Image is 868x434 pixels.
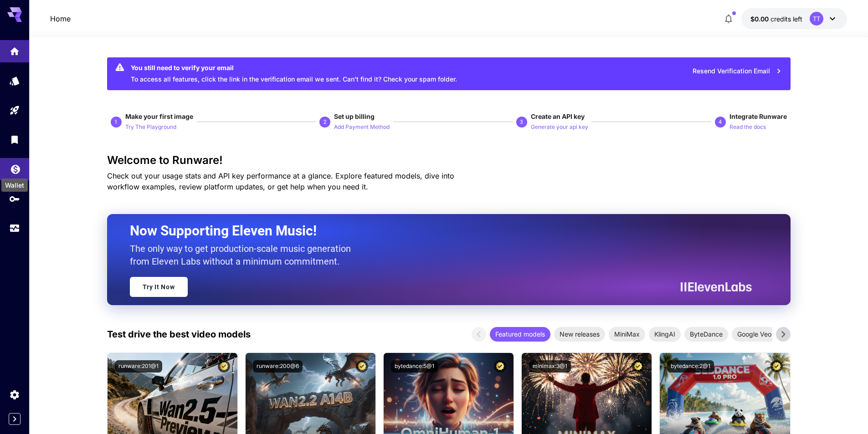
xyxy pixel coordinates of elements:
[10,161,21,173] div: Wallet
[684,329,728,339] span: ByteDance
[334,112,375,120] span: Set up billing
[529,360,571,373] button: minimax:3@1
[125,121,176,132] button: Try The Playground
[520,118,523,126] p: 3
[770,360,783,373] button: Certified Model – Vetted for best performance and includes a commercial license.
[732,329,777,339] span: Google Veo
[750,14,802,24] div: $0.00
[50,13,71,24] nav: breadcrumb
[609,327,645,342] div: MiniMax
[490,327,550,342] div: Featured models
[531,121,588,132] button: Generate your api key
[632,360,644,373] button: Certified Model – Vetted for best performance and includes a commercial license.
[9,193,20,204] div: API Keys
[494,360,506,373] button: Certified Model – Vetted for best performance and includes a commercial license.
[125,112,193,120] span: Make your first image
[649,327,681,342] div: KlingAI
[750,15,770,23] span: $0.00
[732,327,777,342] div: Google Veo
[490,329,550,339] span: Featured models
[609,329,645,339] span: MiniMax
[729,123,766,132] p: Read the docs
[684,327,728,342] div: ByteDance
[554,329,605,339] span: New releases
[719,118,722,126] p: 4
[107,327,251,341] p: Test drive the best video models
[810,12,823,26] div: TT
[125,123,176,132] p: Try The Playground
[334,123,390,132] p: Add Payment Method
[9,105,20,116] div: Playground
[1,179,28,192] div: Wallet
[114,118,118,126] p: 1
[334,121,390,132] button: Add Payment Method
[253,360,303,373] button: runware:200@6
[729,112,787,120] span: Integrate Runware
[324,118,327,126] p: 2
[391,360,438,373] button: bytedance:5@1
[356,360,368,373] button: Certified Model – Vetted for best performance and includes a commercial license.
[667,360,714,373] button: bytedance:2@1
[554,327,605,342] div: New releases
[9,223,20,234] div: Usage
[130,222,745,240] h2: Now Supporting Eleven Music!
[115,360,162,373] button: runware:201@1
[9,43,20,55] div: Home
[741,8,847,29] button: $0.00TT
[531,123,588,132] p: Generate your api key
[131,60,457,87] div: To access all features, click the link in the verification email we sent. Can’t find it? Check yo...
[649,329,681,339] span: KlingAI
[130,277,188,297] a: Try It Now
[218,360,230,373] button: Certified Model – Vetted for best performance and includes a commercial license.
[729,121,766,132] button: Read the docs
[9,389,20,400] div: Settings
[688,62,787,81] button: Resend Verification Email
[107,171,454,191] span: Check out your usage stats and API key performance at a glance. Explore featured models, dive int...
[107,154,791,167] h3: Welcome to Runware!
[9,413,21,425] button: Expand sidebar
[9,75,20,87] div: Models
[531,112,585,120] span: Create an API key
[130,242,358,268] p: The only way to get production-scale music generation from Eleven Labs without a minimum commitment.
[131,63,457,72] div: You still need to verify your email
[50,13,71,24] a: Home
[9,134,20,145] div: Library
[770,15,802,23] span: credits left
